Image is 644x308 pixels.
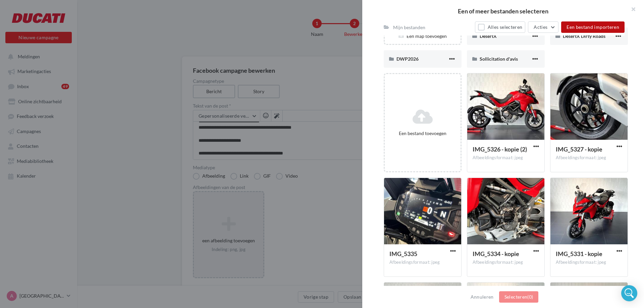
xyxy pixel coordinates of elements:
[396,56,419,62] span: DWP2026
[385,33,461,40] div: Een map toevoegen
[468,293,496,301] button: Annuleren
[563,33,605,39] span: DesertX Dirty Roads
[621,285,637,301] div: Open Intercom Messenger
[561,21,625,33] button: Een bestand importeren
[527,294,533,300] span: (0)
[473,145,527,153] span: IMG_5326 - kopie (2)
[473,155,539,161] div: Afbeeldingsformaat: jpeg
[556,145,602,153] span: IMG_5327 - kopie
[389,250,417,257] span: IMG_5335
[373,8,633,14] h2: Een of meer bestanden selecteren
[556,250,602,257] span: IMG_5331 - kopie
[393,24,425,31] div: Mijn bestanden
[389,259,456,265] div: Afbeeldingsformaat: jpeg
[534,24,547,30] span: Acties
[480,33,497,39] span: DesertX
[475,21,525,33] button: Alles selecteren
[556,155,622,161] div: Afbeeldingsformaat: jpeg
[480,56,518,62] span: Sollicitation d'avis
[556,259,622,265] div: Afbeeldingsformaat: jpeg
[499,291,539,303] button: Selecteren(0)
[473,250,519,257] span: IMG_5334 - kopie
[387,130,458,137] div: Een bestand toevoegen
[473,259,539,265] div: Afbeeldingsformaat: jpeg
[567,24,619,30] span: Een bestand importeren
[528,21,558,33] button: Acties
